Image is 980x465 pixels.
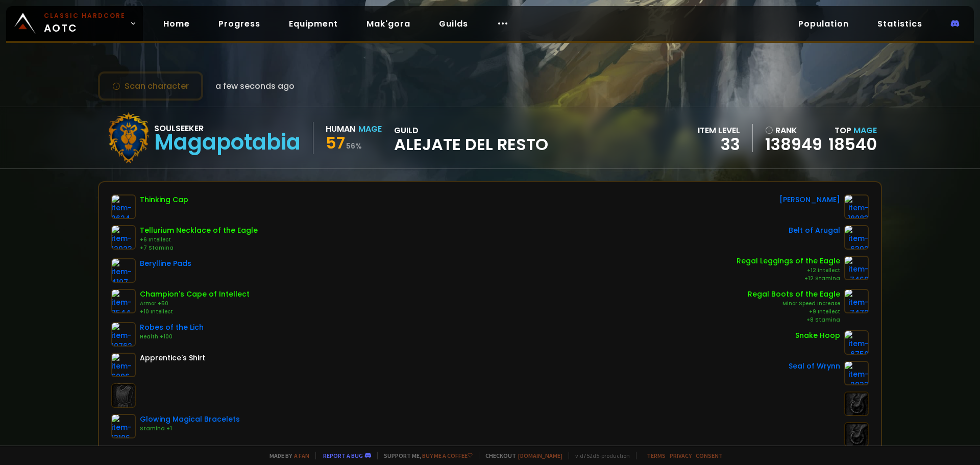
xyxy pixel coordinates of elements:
[698,124,740,137] div: item level
[853,125,877,136] span: Mage
[111,353,136,377] img: item-6096
[795,330,840,341] div: Snake Hoop
[140,194,188,205] div: Thinking Cap
[748,289,840,300] div: Regal Boots of the Eagle
[377,452,473,459] span: Support me,
[789,225,840,236] div: Belt of Arugal
[154,135,301,150] div: Magapotabia
[828,124,877,137] div: Top
[263,452,309,459] span: Made by
[765,137,822,152] a: 138949
[828,133,877,156] a: 18540
[44,11,126,20] small: Classic Hardcore
[140,333,204,341] div: Health +100
[111,322,136,347] img: item-10762
[140,236,258,244] div: +6 Intellect
[844,330,869,355] img: item-6750
[358,13,419,34] a: Mak'gora
[326,123,355,135] div: Human
[670,452,692,459] a: Privacy
[154,122,301,135] div: Soulseeker
[422,452,473,459] a: Buy me a coffee
[698,137,740,152] div: 33
[111,414,136,438] img: item-13106
[844,225,869,250] img: item-6392
[140,353,205,363] div: Apprentice's Shirt
[394,124,548,152] div: guild
[696,452,723,459] a: Consent
[569,452,630,459] span: v. d752d5 - production
[844,289,869,313] img: item-7472
[111,258,136,283] img: item-4197
[394,137,548,152] span: ALEJATE DEL RESTO
[111,225,136,250] img: item-12023
[737,256,840,266] div: Regal Leggings of the Eagle
[140,414,240,425] div: Glowing Magical Bracelets
[140,308,250,316] div: +10 Intellect
[479,452,562,459] span: Checkout
[346,141,362,151] small: 56 %
[140,289,250,300] div: Champion's Cape of Intellect
[6,6,143,41] a: Classic HardcoreAOTC
[98,71,203,101] button: Scan character
[844,194,869,219] img: item-18083
[431,13,476,34] a: Guilds
[281,13,346,34] a: Equipment
[140,244,258,252] div: +7 Stamina
[789,361,840,372] div: Seal of Wrynn
[765,124,822,137] div: rank
[737,266,840,275] div: +12 Intellect
[140,258,191,269] div: Berylline Pads
[748,316,840,324] div: +8 Stamina
[869,13,930,34] a: Statistics
[140,425,240,433] div: Stamina +1
[140,322,204,333] div: Robes of the Lich
[790,13,857,34] a: Population
[844,256,869,280] img: item-7469
[748,308,840,316] div: +9 Intellect
[215,80,295,92] span: a few seconds ago
[358,123,382,135] div: Mage
[111,194,136,219] img: item-2624
[779,194,840,205] div: [PERSON_NAME]
[155,13,198,34] a: Home
[111,289,136,313] img: item-7544
[737,275,840,283] div: +12 Stamina
[844,361,869,385] img: item-2933
[326,131,345,154] span: 57
[323,452,363,459] a: Report a bug
[518,452,562,459] a: [DOMAIN_NAME]
[140,225,258,236] div: Tellurium Necklace of the Eagle
[140,300,250,308] div: Armor +50
[748,300,840,308] div: Minor Speed Increase
[647,452,666,459] a: Terms
[210,13,268,34] a: Progress
[44,11,126,36] span: AOTC
[294,452,309,459] a: a fan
